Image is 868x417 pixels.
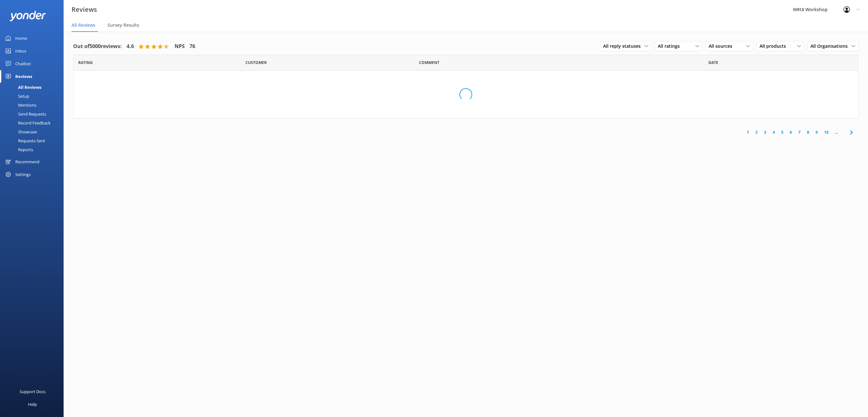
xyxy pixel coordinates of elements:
span: ... [832,129,841,135]
a: 10 [821,129,832,135]
span: All products [760,43,790,50]
a: 3 [761,129,769,135]
h4: 4.6 [127,42,134,51]
a: 7 [795,129,804,135]
a: All Reviews [4,83,64,92]
h4: NPS [175,42,185,51]
div: All Reviews [4,83,41,92]
span: Question [419,60,439,66]
span: All Organisations [810,43,851,50]
div: Mentions [4,101,36,110]
a: Showcase [4,127,64,136]
div: Home [15,32,27,45]
a: 1 [744,129,752,135]
a: 6 [787,129,795,135]
a: 8 [804,129,812,135]
a: Requests Sent [4,136,64,145]
span: All sources [709,43,736,50]
div: Inbox [15,45,26,57]
a: Send Requests [4,110,64,118]
span: Date [245,60,267,66]
div: Help [28,398,37,411]
h4: 76 [189,42,195,51]
a: 4 [769,129,778,135]
h3: Reviews [72,4,97,15]
div: Showcase [4,127,37,136]
div: Requests Sent [4,136,45,145]
img: yonder-white-logo.png [10,11,46,21]
a: Reports [4,145,64,154]
span: All reply statuses [603,43,644,50]
h4: Out of 5000 reviews: [73,42,122,51]
a: Mentions [4,101,64,110]
a: 9 [812,129,821,135]
a: Setup [4,92,64,101]
div: Settings [15,168,31,181]
div: Reviews [15,70,32,83]
div: Chatbot [15,57,31,70]
span: Date [708,60,718,66]
div: Record Feedback [4,118,51,127]
span: All ratings [658,43,684,50]
a: 5 [778,129,787,135]
div: Recommend [15,155,39,168]
span: All Reviews [72,22,95,28]
a: 2 [752,129,761,135]
span: Date [78,60,93,66]
div: Reports [4,145,33,154]
div: Send Requests [4,110,46,118]
div: Support Docs [20,385,45,398]
a: Record Feedback [4,118,64,127]
span: Survey Results [107,22,139,28]
div: Setup [4,92,29,101]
